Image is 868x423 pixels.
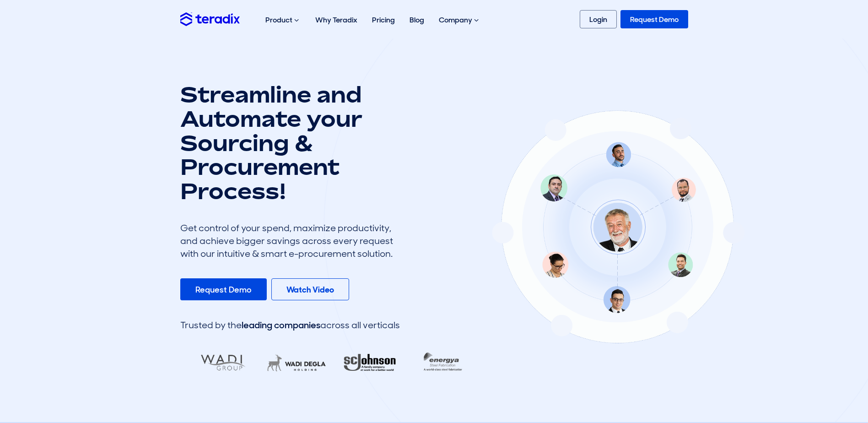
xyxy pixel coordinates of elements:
a: Request Demo [180,278,267,300]
img: Bariq [297,348,371,378]
a: Login [580,10,617,28]
div: Product [258,5,308,35]
span: leading companies [242,319,320,331]
a: Request Demo [620,10,688,28]
b: Watch Video [286,284,334,295]
a: Why Teradix [308,5,365,34]
img: Teradix logo [180,12,240,26]
a: Blog [402,5,431,34]
a: Pricing [365,5,402,34]
div: Company [431,5,488,35]
div: Trusted by the across all verticals [180,319,400,331]
h1: Streamline and Automate your Sourcing & Procurement Process! [180,82,400,203]
div: Get control of your spend, maximize productivity, and achieve bigger savings across every request... [180,222,400,260]
a: Watch Video [271,278,349,300]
